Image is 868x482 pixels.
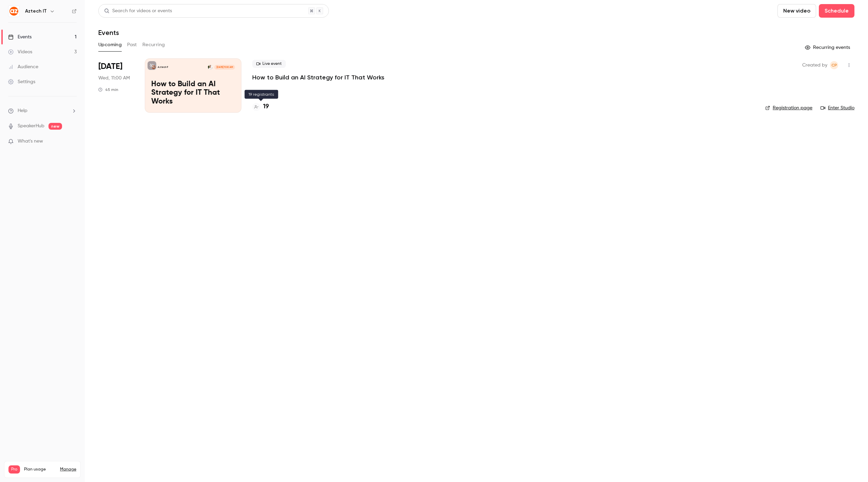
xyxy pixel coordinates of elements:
[151,80,235,106] p: How to Build an AI Strategy for IT That Works
[821,105,854,111] a: Enter Studio
[104,7,172,15] div: Search for videos or events
[18,123,44,130] a: SpeakerHub
[765,105,812,111] a: Registration page
[142,39,165,50] button: Recurring
[252,102,269,111] a: 19
[60,467,76,472] a: Manage
[8,63,38,70] div: Audience
[214,65,235,70] span: [DATE] 11:00 AM
[8,465,20,474] span: Pro
[98,87,118,92] div: 45 min
[8,34,32,40] div: Events
[145,58,241,113] a: How to Build an AI Strategy for IT That WorksAztech ITSean Houghton[DATE] 11:00 AMHow to Build an...
[127,39,137,50] button: Past
[208,65,213,70] img: Sean Houghton
[802,61,827,69] span: Created by
[98,61,122,72] span: [DATE]
[802,42,854,53] button: Recurring events
[8,78,35,85] div: Settings
[8,49,32,55] div: Videos
[98,58,134,113] div: Sep 10 Wed, 11:00 AM (Europe/London)
[263,102,269,111] h4: 19
[158,66,168,69] p: Aztech IT
[18,107,27,114] span: Help
[25,8,47,15] h6: Aztech IT
[831,61,837,69] span: CP
[24,467,56,472] span: Plan usage
[98,75,130,81] span: Wed, 11:00 AM
[98,39,122,50] button: Upcoming
[48,123,62,130] span: new
[8,6,19,17] img: Aztech IT
[819,4,854,18] button: Schedule
[68,138,77,145] iframe: Noticeable Trigger
[8,107,77,114] li: help-dropdown-opener
[98,29,119,37] h1: Events
[18,138,43,145] span: What's new
[252,60,286,68] span: Live event
[252,73,384,81] a: How to Build an AI Strategy for IT That Works
[777,4,816,18] button: New video
[830,61,838,69] span: Charlotte Parkinson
